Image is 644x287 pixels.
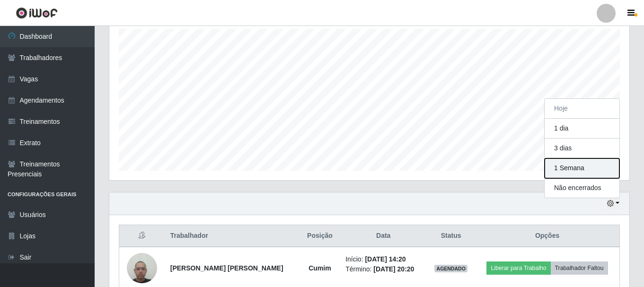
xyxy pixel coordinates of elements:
th: Data [340,225,427,247]
button: Hoje [545,99,619,119]
button: Trabalhador Faltou [551,261,608,275]
time: [DATE] 20:20 [373,265,414,273]
th: Trabalhador [165,225,300,247]
th: Posição [300,225,340,247]
li: Início: [345,254,421,264]
strong: Cumim [309,264,331,272]
time: [DATE] 14:20 [365,255,406,263]
li: Término: [345,264,421,274]
button: 1 dia [545,119,619,139]
th: Status [427,225,475,247]
button: 1 Semana [545,158,619,178]
strong: [PERSON_NAME] [PERSON_NAME] [170,264,283,272]
img: CoreUI Logo [16,7,58,19]
button: Não encerrados [545,178,619,198]
button: 3 dias [545,139,619,158]
span: AGENDADO [434,265,468,272]
th: Opções [475,225,619,247]
button: Liberar para Trabalho [486,261,550,275]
